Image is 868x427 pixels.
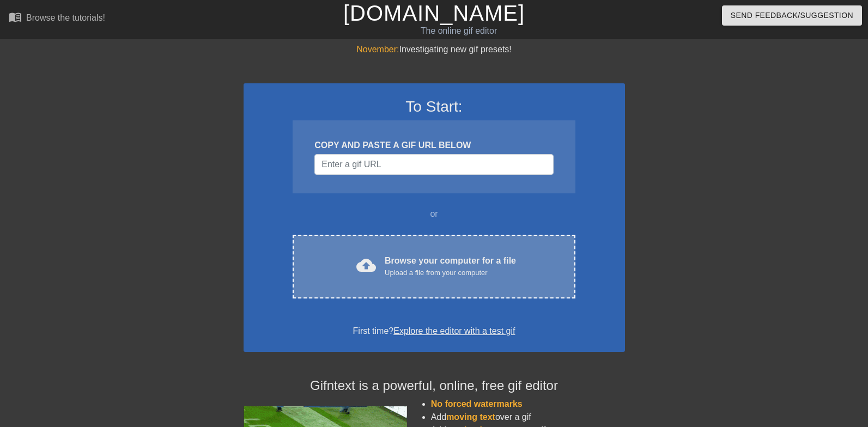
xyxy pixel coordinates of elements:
[272,208,597,221] div: or
[385,267,516,278] div: Upload a file from your computer
[314,139,553,152] div: COPY AND PASTE A GIF URL BELOW
[244,43,625,56] div: Investigating new gif presets!
[446,412,495,422] span: moving text
[9,10,105,27] a: Browse the tutorials!
[258,325,611,338] div: First time?
[431,399,523,408] span: No forced watermarks
[314,154,553,175] input: Username
[26,13,105,22] div: Browse the tutorials!
[393,326,515,335] a: Explore the editor with a test gif
[258,97,611,116] h3: To Start:
[295,25,623,38] div: The online gif editor
[431,411,625,424] li: Add over a gif
[356,255,376,275] span: cloud_upload
[722,5,862,26] button: Send Feedback/Suggestion
[343,1,525,25] a: [DOMAIN_NAME]
[9,10,22,23] span: menu_book
[731,9,853,22] span: Send Feedback/Suggestion
[385,254,516,278] div: Browse your computer for a file
[356,45,399,54] span: November:
[244,378,625,394] h4: Gifntext is a powerful, online, free gif editor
